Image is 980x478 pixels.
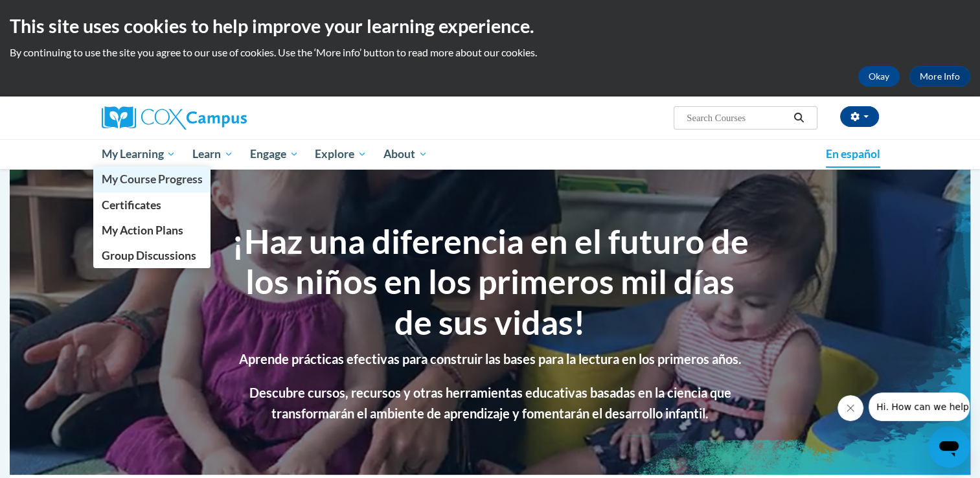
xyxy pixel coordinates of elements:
a: My Action Plans [93,218,211,243]
a: Engage [242,139,307,169]
input: Search Courses [685,110,789,126]
a: Certificates [93,192,211,218]
p: By continuing to use the site you agree to our use of cookies. Use the ‘More info’ button to read... [10,45,970,60]
span: My Action Plans [101,223,183,237]
span: Hi. How can we help? [8,9,105,19]
a: Group Discussions [93,243,211,268]
span: En español [826,147,880,161]
span: Learn [192,146,233,162]
span: Explore [315,146,367,162]
a: My Learning [93,139,185,169]
a: Learn [184,139,242,169]
h2: This site uses cookies to help improve your learning experience. [10,13,970,39]
button: Account Settings [840,106,879,127]
span: My Course Progress [101,172,202,186]
img: Cox Campus [102,106,247,130]
span: Certificates [101,198,161,212]
span: Engage [250,146,299,162]
button: Okay [858,66,900,87]
a: More Info [909,66,970,87]
span: Group Discussions [101,249,196,262]
a: Cox Campus [102,106,348,130]
span: About [383,146,427,162]
a: En español [817,141,889,168]
a: About [375,139,436,169]
div: Main menu [82,139,898,169]
a: My Course Progress [93,166,211,192]
button: Search [789,110,808,126]
a: Explore [306,139,375,169]
span: My Learning [101,146,176,162]
iframe: Close message [838,395,863,421]
iframe: Message from company [869,393,970,421]
iframe: Button to launch messaging window [928,426,970,468]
